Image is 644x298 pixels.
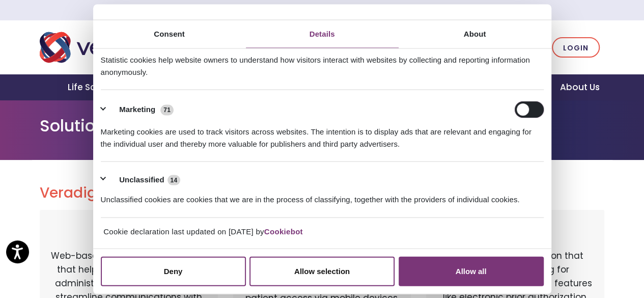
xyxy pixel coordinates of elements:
[119,104,155,116] label: Marketing
[101,186,544,206] div: Unclassified cookies are cookies that we are in the process of classifying, together with the pro...
[40,184,605,202] h2: Veradigm Solutions
[552,37,600,58] a: Login
[101,173,187,186] button: Unclassified (14)
[547,74,611,100] a: About Us
[101,118,544,150] div: Marketing cookies are used to track visitors across websites. The intention is to display ads tha...
[101,101,180,118] button: Marketing (71)
[96,225,548,245] div: Cookie declaration last updated on [DATE] by
[101,46,544,78] div: Statistic cookies help website owners to understand how visitors interact with websites by collec...
[264,227,303,235] a: Cookiebot
[399,256,544,286] button: Allow all
[399,20,551,48] a: About
[101,256,246,286] button: Deny
[40,116,605,136] h1: Solution Login
[50,222,208,237] h3: Payerpath
[40,31,180,64] img: Veradigm logo
[246,20,399,48] a: Details
[249,256,395,286] button: Allow selection
[93,20,246,48] a: Consent
[55,74,140,100] a: Life Sciences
